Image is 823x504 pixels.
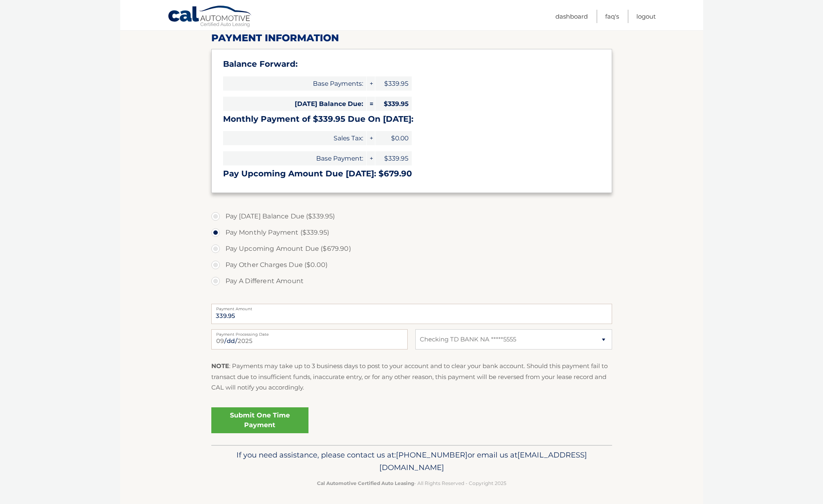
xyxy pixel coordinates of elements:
span: $339.95 [375,151,412,165]
p: : Payments may take up to 3 business days to post to your account and to clear your bank account.... [211,361,612,393]
label: Payment Processing Date [211,329,408,336]
span: + [367,131,375,145]
h3: Monthly Payment of $339.95 Due On [DATE]: [223,114,600,124]
label: Pay Monthly Payment ($339.95) [211,224,612,241]
span: $339.95 [375,97,412,111]
span: Base Payment: [223,151,366,165]
span: Base Payments: [223,76,366,91]
span: [PHONE_NUMBER] [396,450,468,460]
span: + [367,76,375,91]
h3: Balance Forward: [223,59,600,69]
a: Submit One Time Payment [211,407,308,433]
p: If you need assistance, please contact us at: or email us at [217,449,607,474]
label: Pay [DATE] Balance Due ($339.95) [211,208,612,224]
label: Pay Other Charges Due ($0.00) [211,257,612,273]
span: $339.95 [375,76,412,91]
span: [DATE] Balance Due: [223,97,366,111]
input: Payment Date [211,329,408,349]
strong: NOTE [211,362,229,370]
p: - All Rights Reserved - Copyright 2025 [217,479,607,487]
h3: Pay Upcoming Amount Due [DATE]: $679.90 [223,169,600,179]
input: Payment Amount [211,304,612,324]
strong: Cal Automotive Certified Auto Leasing [317,480,414,486]
span: = [367,97,375,111]
span: + [367,151,375,165]
a: FAQ's [605,10,619,23]
span: $0.00 [375,131,412,145]
label: Pay Upcoming Amount Due ($679.90) [211,241,612,257]
a: Dashboard [555,10,588,23]
label: Pay A Different Amount [211,273,612,289]
span: Sales Tax: [223,131,366,145]
a: Logout [636,10,656,23]
a: Cal Automotive [168,5,253,29]
h2: Payment Information [211,32,612,44]
label: Payment Amount [211,304,612,310]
